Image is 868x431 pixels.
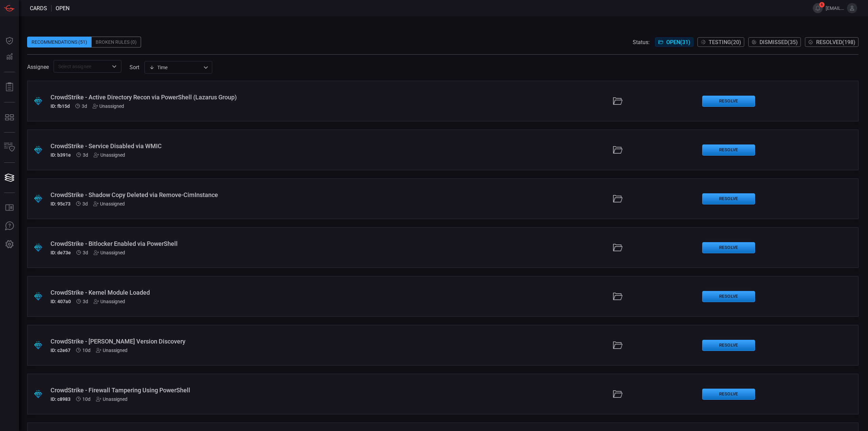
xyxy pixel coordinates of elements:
h5: ID: 407a0 [51,299,71,304]
span: Cards [30,5,47,12]
span: Testing ( 20 ) [709,39,741,45]
div: Recommendations (51) [27,37,92,47]
div: Unassigned [94,250,125,255]
span: Open ( 31 ) [666,39,690,45]
span: open [56,5,70,12]
button: Ask Us A Question [1,218,18,234]
button: Open [110,62,119,71]
button: Resolve [702,144,755,156]
div: Unassigned [93,103,124,109]
span: Aug 31, 2025 1:23 AM [83,250,88,255]
div: Unassigned [94,152,125,158]
button: Dashboard [1,33,18,49]
div: CrowdStrike - Service Disabled via WMIC [51,142,374,150]
h5: ID: fb15d [51,103,70,109]
label: sort [130,64,139,71]
button: Resolve [702,193,755,204]
div: CrowdStrike - Bitlocker Enabled via PowerShell [51,240,374,247]
button: Inventory [1,139,18,156]
div: Time [149,64,201,71]
button: Resolve [702,96,755,107]
button: Resolve [702,340,755,351]
input: Select assignee [56,62,108,71]
button: Resolve [702,291,755,302]
span: Aug 24, 2025 12:29 AM [82,348,91,353]
button: Resolved(198) [805,37,859,47]
h5: ID: de73e [51,250,71,255]
div: CrowdStrike - Active Directory Recon via PowerShell (Lazarus Group) [51,94,374,101]
button: Resolve [702,242,755,253]
h5: ID: 95c73 [51,201,71,207]
span: Dismissed ( 35 ) [759,39,798,45]
div: Unassigned [96,348,127,353]
div: CrowdStrike - Firewall Tampering Using PowerShell [51,387,374,394]
div: Unassigned [93,201,125,207]
span: Status: [633,39,650,45]
span: Assignee [27,64,49,70]
span: 6 [819,2,825,7]
button: Dismissed(35) [748,37,801,47]
button: Open(31) [655,37,693,47]
button: Testing(20) [697,37,744,47]
button: Rule Catalog [1,200,18,216]
span: Resolved ( 198 ) [816,39,855,45]
h5: ID: b391e [51,152,71,158]
h5: ID: c8983 [51,396,71,402]
div: CrowdStrike - PAM Version Discovery [51,338,374,345]
div: Unassigned [96,396,127,402]
span: Aug 31, 2025 1:23 AM [82,103,87,109]
div: CrowdStrike - Kernel Module Loaded [51,289,374,296]
button: Cards [1,170,18,186]
button: Resolve [702,389,755,400]
button: Preferences [1,236,18,253]
div: Broken Rules (0) [92,37,141,47]
span: Aug 24, 2025 12:29 AM [82,396,91,402]
span: Aug 31, 2025 1:23 AM [83,152,88,158]
div: CrowdStrike - Shadow Copy Deleted via Remove-CimInstance [51,191,374,198]
h5: ID: c2e67 [51,348,71,353]
button: MITRE - Detection Posture [1,109,18,125]
span: Aug 31, 2025 1:23 AM [82,201,88,207]
button: Detections [1,49,18,65]
button: Reports [1,79,18,95]
span: [EMAIL_ADDRESS][DOMAIN_NAME] [826,5,844,11]
span: Aug 31, 2025 1:23 AM [83,299,88,304]
div: Unassigned [94,299,125,304]
button: 6 [813,3,823,13]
